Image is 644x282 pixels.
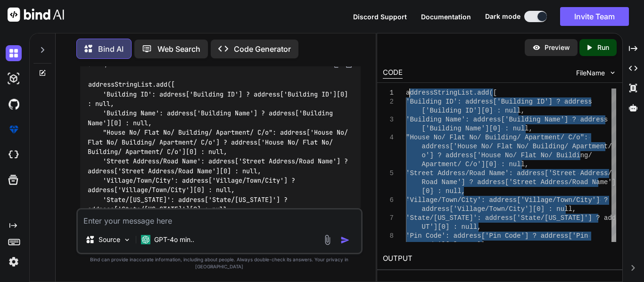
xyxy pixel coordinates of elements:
[422,205,577,213] span: address['Village/Town/City'][0] : null,
[99,235,120,244] p: Source
[422,107,525,114] span: ['Building ID'][0] : null,
[353,13,407,21] span: Discord Support
[422,223,481,231] span: UT'][0] : null,
[6,147,22,163] img: cloudideIcon
[383,214,394,223] div: 7
[406,116,588,123] span: 'Building Name': address['Building Name'] ? ad
[377,248,622,270] h2: OUTPUT
[6,71,22,87] img: darkAi-studio
[383,97,394,106] div: 2
[576,68,605,78] span: FileName
[8,8,64,22] img: Bind AI
[141,235,150,244] img: GPT-4o mini
[383,133,394,142] div: 4
[383,196,394,205] div: 6
[588,196,608,204] span: y'] ?
[406,89,497,97] span: addressStringList.add([
[422,187,465,195] span: [0] : null,
[406,196,588,204] span: 'Village/Town/City': address['Village/Town/Cit
[609,69,617,77] img: chevron down
[6,45,22,61] img: darkChat
[597,43,609,52] p: Run
[422,241,485,249] span: Code'][0] : null
[98,43,124,55] p: Bind AI
[406,169,588,177] span: 'Street Address/Road Name': address['Street Ad
[322,234,333,245] img: attachment
[421,12,471,22] button: Documentation
[588,116,608,123] span: dress
[88,80,352,234] code: addressStringList.add([ 'Building ID': address['Building ID'] ? address['Building ID'][0] : null,...
[588,169,611,177] span: dress/
[6,121,22,137] img: premium
[588,98,592,105] span: s
[340,235,350,245] img: icon
[6,96,22,112] img: githubDark
[123,236,131,244] img: Pick Models
[383,67,403,79] div: CODE
[154,235,194,244] p: GPT-4o min..
[422,178,616,186] span: Road Name'] ? address['Street Address/Road Name']
[406,232,588,240] span: 'Pin Code': address['Pin Code'] ? address['Pin
[383,169,394,178] div: 5
[76,256,363,270] p: Bind can provide inaccurate information, including about people. Always double-check its answers....
[383,232,394,241] div: 8
[560,7,629,26] button: Invite Team
[422,125,533,132] span: ['Building Name'][0] : null,
[545,43,570,52] p: Preview
[157,43,200,55] p: Web Search
[406,134,588,141] span: "House No/ Flat No/ Building/ Apartment/ C/o":
[6,254,22,270] img: settings
[421,13,471,21] span: Documentation
[383,89,394,97] div: 1
[406,98,588,105] span: 'Building ID': address['Building ID'] ? addres
[383,115,394,124] div: 3
[422,152,592,159] span: o'] ? address['House No/ Flat No/ Building/
[353,12,407,22] button: Discord Support
[422,161,529,168] span: Apartment/ C/o'][0] : null,
[532,43,541,52] img: preview
[422,143,620,150] span: address['House No/ Flat No/ Building/ Apartment/ C
[485,12,520,21] span: Dark mode
[234,43,291,55] p: Code Generator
